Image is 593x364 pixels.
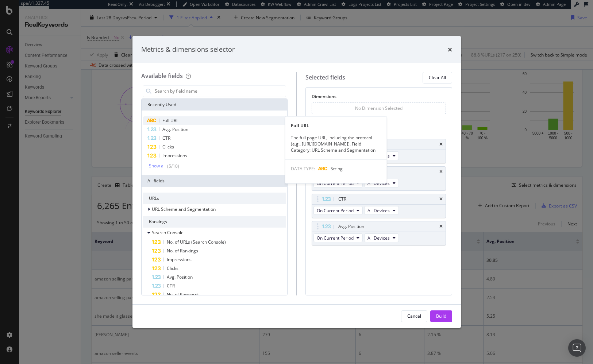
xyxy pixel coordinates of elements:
div: URLs [143,193,286,204]
span: Clicks [162,144,174,150]
span: Search Console [152,229,184,236]
div: Show all [149,163,166,169]
div: CTR [338,195,346,203]
span: All Devices [367,235,390,241]
div: ( 5 / 10 ) [166,163,179,169]
input: Search by field name [154,86,286,97]
span: Avg. Position [162,126,188,132]
button: On Current Period [313,233,363,242]
div: Open Intercom Messenger [568,339,586,357]
div: Build [436,313,446,319]
span: DATA TYPE: [291,165,315,171]
div: Clear All [429,74,446,81]
div: modal [132,36,461,328]
div: All fields [142,175,288,187]
div: Avg. PositiontimesOn Current PeriodAll Devices [312,221,446,245]
button: Cancel [401,310,427,322]
span: String [331,165,343,171]
button: On Current Period [313,206,363,215]
span: CTR [162,135,170,141]
span: Clicks [167,265,178,271]
div: Available fields [141,72,183,80]
div: Cancel [407,313,421,319]
span: CTR [167,283,175,289]
span: Avg. Position [167,274,193,280]
div: Metrics & dimensions selector [141,45,235,54]
div: Avg. Position [338,223,364,230]
div: times [448,45,452,54]
span: No. of Keywords [167,291,200,298]
span: All Devices [367,208,390,214]
span: Impressions [167,256,192,263]
div: Full URL [285,123,386,129]
div: times [439,197,443,201]
span: On Current Period [317,208,354,214]
div: Dimensions [312,93,446,102]
span: Impressions [162,152,187,159]
button: Clear All [423,72,452,84]
div: times [439,142,443,147]
span: Full URL [162,117,178,124]
div: Rankings [143,216,286,228]
div: Selected fields [305,73,345,82]
div: CTRtimesOn Current PeriodAll Devices [312,194,446,218]
div: The full page URL, including the protocol (e.g., [URL][DOMAIN_NAME]). Field Category: URL Scheme ... [285,135,386,153]
button: Build [430,310,452,322]
div: times [439,224,443,229]
span: On Current Period [317,235,354,241]
div: No Dimension Selected [355,105,403,111]
span: No. of Rankings [167,248,198,254]
button: All Devices [364,206,399,215]
span: No. of URLs (Search Console) [167,239,226,245]
span: URL Scheme and Segmentation [152,206,216,212]
div: Recently Used [142,99,288,111]
button: All Devices [364,233,399,242]
div: times [439,170,443,174]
